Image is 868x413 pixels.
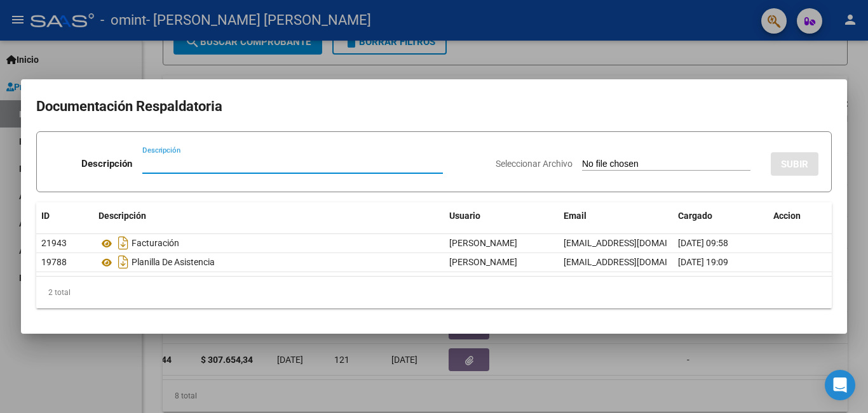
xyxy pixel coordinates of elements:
[93,202,444,230] datatable-header-cell: Descripción
[36,277,832,308] div: 2 total
[449,238,517,248] span: [PERSON_NAME]
[444,202,559,230] datatable-header-cell: Usuario
[449,257,517,267] span: [PERSON_NAME]
[449,211,480,221] span: Usuario
[41,211,50,221] span: ID
[496,159,573,169] span: Seleccionar Archivo
[564,257,705,267] span: [EMAIL_ADDRESS][DOMAIN_NAME]
[825,370,855,400] div: Open Intercom Messenger
[41,257,67,267] span: 19788
[41,238,67,248] span: 21943
[559,202,673,230] datatable-header-cell: Email
[98,233,439,253] div: Facturación
[564,211,587,221] span: Email
[673,202,768,230] datatable-header-cell: Cargado
[771,152,818,176] button: SUBIR
[36,95,832,119] h2: Documentación Respaldatoria
[678,211,712,221] span: Cargado
[98,211,146,221] span: Descripción
[781,159,808,170] span: SUBIR
[678,257,728,267] span: [DATE] 19:09
[678,238,728,248] span: [DATE] 09:58
[36,202,93,230] datatable-header-cell: ID
[115,233,132,253] i: Descargar documento
[115,252,132,272] i: Descargar documento
[564,238,705,248] span: [EMAIL_ADDRESS][DOMAIN_NAME]
[773,211,801,221] span: Accion
[768,202,832,230] datatable-header-cell: Accion
[81,157,132,171] p: Descripción
[98,252,439,272] div: Planilla De Asistencia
